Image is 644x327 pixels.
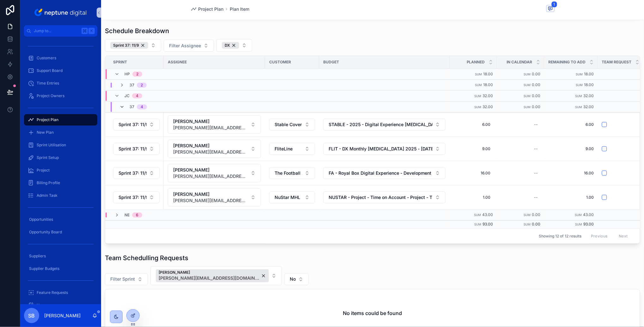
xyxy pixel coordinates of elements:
span: 0.00 [532,82,541,87]
div: 4 [136,93,138,98]
span: SB [28,312,35,319]
span: [PERSON_NAME] [173,191,248,197]
a: Project Plan [24,114,97,126]
p: [PERSON_NAME] [44,312,81,319]
a: Billing Profile [24,177,97,189]
a: Plan Item [230,6,249,12]
span: Sprint Utilisation [37,143,66,148]
small: Sum [575,223,582,226]
a: Time Entries [24,78,97,89]
h1: Schedule Breakdown [105,26,169,35]
a: Opportunities [24,214,97,225]
a: 16.00 [548,171,594,176]
button: Unselect DX [222,42,239,49]
span: Project Plan [37,117,58,122]
span: Planned [467,60,485,65]
button: Select Button [323,191,446,203]
button: Select Button [168,188,261,207]
div: 2 [136,72,138,77]
button: Select Button [284,273,309,285]
a: 6.00 [453,120,493,130]
span: 1.00 [548,195,594,200]
span: Showing 12 of 12 results [539,234,581,239]
h2: No items could be found [343,310,402,317]
span: NUSTAR - Project - Time on Account - Project - Time on Account [329,194,433,201]
span: Support Board [37,68,63,73]
img: App logo [33,8,88,18]
span: [PERSON_NAME] [159,270,260,275]
button: Select Button [168,140,261,158]
a: Project Owners [24,90,97,102]
a: -- [501,168,541,178]
span: Sprint 37: 11/9 [113,43,139,48]
small: Sum [475,94,482,98]
div: -- [534,171,538,176]
small: Sum [576,83,583,87]
span: 0.00 [532,212,541,217]
span: 32.00 [483,93,493,98]
h1: Team Schedulling Requests [105,254,188,263]
span: Stable Cover [275,121,302,128]
a: Select Button [269,143,315,155]
span: Project [37,168,50,173]
button: Jump to...K [24,25,97,37]
span: 18.00 [483,82,493,87]
span: NE [125,213,130,218]
small: Sum [475,83,482,87]
span: 0.00 [532,104,541,109]
small: Sum [524,223,531,226]
span: 43.00 [583,212,594,217]
span: FA - Royal Box Digital Experience - Development [329,170,431,176]
a: Select Button [167,164,261,183]
span: Billing Profile [37,180,60,185]
button: Select Button [269,167,315,179]
button: Select Button [323,167,446,179]
button: Select Button [113,191,160,203]
button: Unselect 64 [156,269,269,283]
small: Sum [475,223,482,226]
button: Select Button [113,167,160,179]
span: Project Owners [37,93,64,98]
a: -- [501,120,541,130]
button: Select Button [323,143,446,155]
button: Select Button [113,143,160,155]
button: Select Button [269,119,315,131]
div: -- [534,146,538,151]
small: Sum [575,94,582,98]
a: 9.00 [548,146,594,151]
span: 6.00 [548,122,594,127]
span: 37 [130,83,134,88]
span: Jump to... [34,28,79,33]
a: Select Button [323,143,446,155]
small: Sum [474,213,481,217]
button: Unselect 65 [110,42,148,49]
span: 32.00 [483,104,493,109]
a: -- [501,144,541,154]
a: Sprint Utilisation [24,139,97,151]
span: Opportunities [29,217,53,222]
button: Select Button [113,119,160,131]
a: Select Button [113,143,160,155]
span: Sprint 37: 11/9 [118,121,147,128]
span: STABLE - 2025 - Digital Experience [MEDICAL_DATA] - [DATE] [329,121,433,128]
span: 93.00 [584,222,594,226]
a: Select Button [269,118,315,131]
span: 37 [130,104,134,109]
small: Sum [524,105,531,109]
span: Feature Requests [37,290,68,295]
button: Select Button [164,40,214,52]
div: -- [534,122,538,127]
small: Sum [475,73,482,76]
a: Users [24,300,97,311]
div: -- [534,195,538,200]
button: Select Button [269,143,315,155]
div: 6 [136,213,138,218]
span: 16.00 [456,171,491,176]
span: Assignee [168,60,187,65]
small: Sum [575,105,582,109]
a: Support Board [24,65,97,76]
a: Select Button [269,167,315,179]
a: Select Button [167,115,261,134]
